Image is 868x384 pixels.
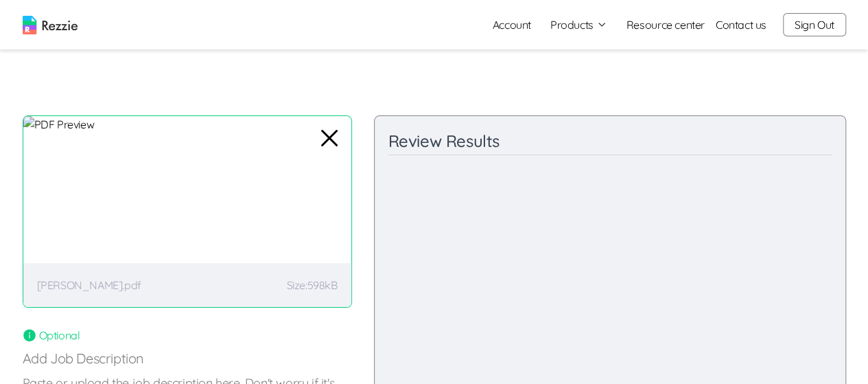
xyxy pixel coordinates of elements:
[482,11,542,38] a: Account
[388,130,832,155] div: Review Results
[716,16,766,33] a: Contact us
[23,16,78,34] img: logo
[286,277,337,293] p: Size: 598kB
[783,13,846,36] button: Sign Out
[626,16,705,33] a: Resource center
[37,277,141,293] p: [PERSON_NAME].pdf
[23,349,352,368] p: Add Job Description
[23,327,352,343] div: Optional
[550,16,607,33] button: Products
